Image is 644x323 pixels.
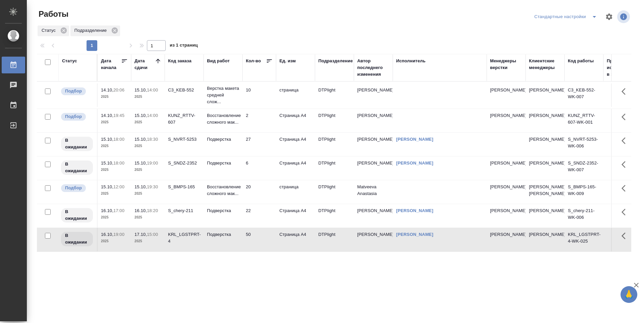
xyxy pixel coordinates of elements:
[243,83,276,107] td: 10
[168,112,200,126] div: KUNZ_RTTV-607
[246,58,261,64] div: Кол-во
[243,156,276,180] td: 6
[135,184,147,189] p: 15.10,
[207,112,239,126] p: Восстановление сложного мак...
[526,204,565,228] td: [PERSON_NAME]
[276,156,315,180] td: Страница А4
[357,58,389,78] div: Автор последнего изменения
[101,238,128,245] p: 2025
[135,232,147,237] p: 17.10,
[621,286,637,303] button: 🙏
[354,228,393,251] td: [PERSON_NAME]
[315,204,354,228] td: DTPlight
[65,208,89,222] p: В ожидании
[38,25,69,36] div: Статус
[243,133,276,156] td: 27
[101,93,128,100] p: 2025
[147,137,158,142] p: 18:30
[101,232,113,237] p: 16.10,
[354,156,393,180] td: [PERSON_NAME]
[315,156,354,180] td: DTPlight
[65,137,89,150] p: В ожидании
[207,231,239,238] p: Подверстка
[565,156,603,180] td: S_SNDZ-2352-WK-007
[526,228,565,251] td: [PERSON_NAME]
[315,83,354,107] td: DTPlight
[396,208,433,213] a: [PERSON_NAME]
[396,58,426,64] div: Исполнитель
[168,136,200,143] div: S_NVRT-5253
[565,133,603,156] td: S_NVRT-5253-WK-006
[65,232,89,246] p: В ожидании
[135,143,161,149] p: 2025
[168,207,200,214] div: S_chery-211
[168,231,200,245] div: KRL_LGSTPRT-4
[101,160,113,166] p: 15.10,
[65,185,82,191] p: Подбор
[101,119,128,126] p: 2025
[315,228,354,251] td: DTPlight
[568,58,594,64] div: Код работы
[618,180,634,196] button: Здесь прячутся важные кнопки
[135,208,147,213] p: 16.10,
[354,83,393,107] td: [PERSON_NAME]
[65,161,89,174] p: В ожидании
[60,207,94,223] div: Исполнитель назначен, приступать к работе пока рано
[60,112,94,121] div: Можно подбирать исполнителей
[490,160,522,167] p: [PERSON_NAME]
[168,58,192,64] div: Код заказа
[565,109,603,132] td: KUNZ_RTTV-607-WK-001
[37,9,68,19] span: Работы
[74,27,109,34] p: Подразделение
[135,58,155,71] div: Дата сдачи
[135,167,161,173] p: 2025
[147,232,158,237] p: 15:00
[168,160,200,167] div: S_SNDZ-2352
[279,58,296,64] div: Ед. изм
[526,180,565,204] td: [PERSON_NAME], [PERSON_NAME]
[276,83,315,107] td: страница
[354,180,393,204] td: Matveeva Anastasia
[113,232,124,237] p: 19:00
[170,41,198,51] span: из 1 страниц
[168,184,200,190] div: S_BMPS-165
[490,112,522,119] p: [PERSON_NAME]
[396,137,433,142] a: [PERSON_NAME]
[315,133,354,156] td: DTPlight
[243,204,276,228] td: 22
[526,83,565,107] td: [PERSON_NAME]
[101,58,121,71] div: Дата начала
[618,228,634,244] button: Здесь прячутся важные кнопки
[207,160,239,167] p: Подверстка
[42,27,58,34] p: Статус
[490,58,522,71] div: Менеджеры верстки
[113,208,124,213] p: 17:00
[276,180,315,204] td: страница
[490,207,522,214] p: [PERSON_NAME]
[207,207,239,214] p: Подверстка
[60,87,94,96] div: Можно подбирать исполнителей
[565,83,603,107] td: C3_KEB-552-WK-007
[101,190,128,197] p: 2025
[533,11,601,22] div: split button
[101,184,113,189] p: 15.10,
[490,87,522,93] p: [PERSON_NAME]
[565,204,603,228] td: S_chery-211-WK-006
[354,109,393,132] td: [PERSON_NAME]
[113,184,124,189] p: 12:00
[618,109,634,125] button: Здесь прячутся важные кнопки
[101,167,128,173] p: 2025
[135,93,161,100] p: 2025
[101,143,128,149] p: 2025
[565,180,603,204] td: S_BMPS-165-WK-009
[618,156,634,173] button: Здесь прячутся важные кнопки
[529,58,561,71] div: Клиентские менеджеры
[526,109,565,132] td: [PERSON_NAME]
[607,58,637,78] div: Прогресс исполнителя в SC
[168,87,200,93] div: C3_KEB-552
[276,228,315,251] td: Страница А4
[315,180,354,204] td: DTPlight
[396,232,433,237] a: [PERSON_NAME]
[243,228,276,251] td: 50
[318,58,353,64] div: Подразделение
